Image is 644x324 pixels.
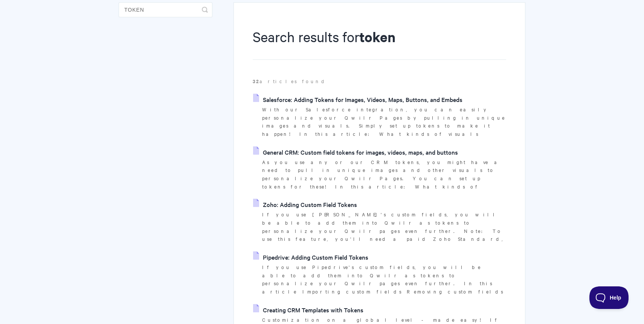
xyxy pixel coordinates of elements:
[589,286,629,309] iframe: Toggle Customer Support
[253,78,259,85] strong: 32
[359,27,395,46] strong: token
[253,27,506,60] h1: Search results for
[262,105,506,138] p: With our Salesforce integration, you can easily personalize your Qwilr Pages by pulling in unique...
[262,158,506,191] p: As you use any or our CRM tokens, you might have a need to pull in unique images and other visual...
[253,251,368,263] a: Pipedrive: Adding Custom Field Tokens
[262,210,506,243] p: If you use [PERSON_NAME]'s custom fields, you will be able to add them into Qwilr as tokens to pe...
[253,77,506,85] p: articles found
[253,94,462,105] a: Salesforce: Adding Tokens for Images, Videos, Maps, Buttons, and Embeds
[119,2,212,17] input: Search
[262,263,506,296] p: If you use Pipedrive's custom fields, you will be able to add them into Qwilr as tokens to person...
[253,146,458,158] a: General CRM: Custom field tokens for images, videos, maps, and buttons
[253,304,363,315] a: Creating CRM Templates with Tokens
[253,199,357,210] a: Zoho: Adding Custom Field Tokens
